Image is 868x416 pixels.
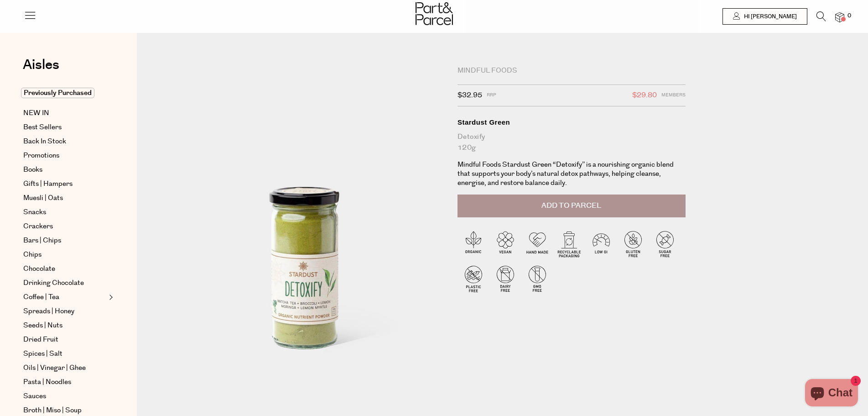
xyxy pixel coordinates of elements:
[23,108,106,119] a: NEW IN
[845,12,853,20] span: 0
[553,228,585,260] img: P_P-ICONS-Live_Bec_V11_Recyclable_Packaging.svg
[23,221,53,232] span: Crackers
[23,263,106,274] a: Chocolate
[802,379,861,409] inbox-online-store-chat: Shopify online store chat
[23,334,58,345] span: Dried Fruit
[835,12,844,22] a: 0
[632,90,657,101] span: $29.80
[23,193,106,204] a: Muesli | Oats
[661,90,686,101] span: Members
[521,263,553,295] img: P_P-ICONS-Live_Bec_V11_GMO_Free.svg
[23,348,62,359] span: Spices | Salt
[487,90,496,101] span: RRP
[23,221,106,232] a: Crackers
[457,263,489,295] img: P_P-ICONS-Live_Bec_V11_Plastic_Free.svg
[23,278,84,289] span: Drinking Chocolate
[23,122,106,133] a: Best Sellers
[23,320,106,331] a: Seeds | Nuts
[457,90,482,101] span: $32.95
[23,55,59,75] span: Aisles
[23,391,106,402] a: Sauces
[23,164,106,175] a: Books
[489,263,521,295] img: P_P-ICONS-Live_Bec_V11_Dairy_Free.svg
[23,235,106,246] a: Bars | Chips
[649,228,681,260] img: P_P-ICONS-Live_Bec_V11_Sugar_Free.svg
[23,249,42,260] span: Chips
[521,228,553,260] img: P_P-ICONS-Live_Bec_V11_Handmade.svg
[23,405,82,416] span: Broth | Miso | Soup
[23,88,106,99] a: Previously Purchased
[489,228,521,260] img: P_P-ICONS-Live_Bec_V11_Vegan.svg
[23,405,106,416] a: Broth | Miso | Soup
[23,150,106,161] a: Promotions
[722,8,807,25] a: Hi [PERSON_NAME]
[23,363,106,374] a: Oils | Vinegar | Ghee
[23,334,106,345] a: Dried Fruit
[457,118,686,127] div: Stardust Green
[457,160,686,188] p: Mindful Foods Stardust Green “Detoxify” is a nourishing organic blend that supports your body’s n...
[23,377,71,388] span: Pasta | Noodles
[457,195,686,217] button: Add to Parcel
[457,132,686,153] div: Detoxify 120g
[23,235,61,246] span: Bars | Chips
[23,292,59,303] span: Coffee | Tea
[585,228,617,260] img: P_P-ICONS-Live_Bec_V11_Low_Gi.svg
[23,320,62,331] span: Seeds | Nuts
[23,263,55,274] span: Chocolate
[617,228,649,260] img: P_P-ICONS-Live_Bec_V11_Gluten_Free.svg
[107,292,113,303] button: Expand/Collapse Coffee | Tea
[23,391,46,402] span: Sauces
[742,13,797,21] span: Hi [PERSON_NAME]
[23,122,62,133] span: Best Sellers
[23,207,46,218] span: Snacks
[457,66,686,75] div: Mindful Foods
[457,228,489,260] img: P_P-ICONS-Live_Bec_V11_Organic.svg
[23,306,106,317] a: Spreads | Honey
[23,58,59,81] a: Aisles
[23,164,42,175] span: Books
[23,179,106,190] a: Gifts | Hampers
[23,249,106,260] a: Chips
[23,348,106,359] a: Spices | Salt
[23,278,106,289] a: Drinking Chocolate
[23,207,106,218] a: Snacks
[23,292,106,303] a: Coffee | Tea
[23,377,106,388] a: Pasta | Noodles
[23,306,74,317] span: Spreads | Honey
[23,363,86,374] span: Oils | Vinegar | Ghee
[23,136,66,147] span: Back In Stock
[23,150,59,161] span: Promotions
[541,200,601,211] span: Add to Parcel
[23,136,106,147] a: Back In Stock
[23,193,63,204] span: Muesli | Oats
[23,179,73,190] span: Gifts | Hampers
[23,108,49,119] span: NEW IN
[416,2,453,25] img: Part&Parcel
[21,88,94,98] span: Previously Purchased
